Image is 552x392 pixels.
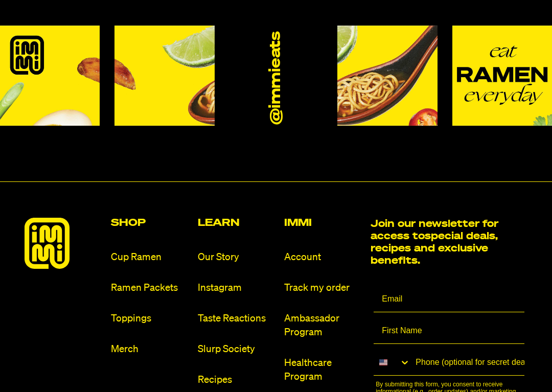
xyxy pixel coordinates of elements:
a: Merch [111,342,189,356]
a: Cup Ramen [111,250,189,264]
a: Slurp Society [198,342,276,356]
h2: Join our newsletter for access to special deals, recipes and exclusive benefits. [371,218,527,267]
a: Our Story [198,250,276,264]
a: Ambassador Program [284,312,362,339]
h2: Learn [198,218,276,228]
input: First Name [374,318,524,344]
img: Instagram [337,26,437,126]
a: Toppings [111,312,189,326]
input: Email [374,287,524,312]
a: Ramen Packets [111,281,189,295]
img: United States [379,358,387,366]
a: Instagram [198,281,276,295]
h2: Immi [284,218,362,228]
a: Recipes [198,373,276,387]
a: @immieats [267,32,285,125]
input: Phone (optional for secret deals) [410,350,524,375]
a: Track my order [284,281,362,295]
img: Instagram [114,26,214,126]
h2: Shop [111,218,189,228]
a: Taste Reactions [198,312,276,326]
img: immieats [25,218,70,269]
a: Account [284,250,362,264]
button: Search Countries [374,350,410,375]
img: Instagram [452,26,552,126]
a: Healthcare Program [284,356,362,384]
